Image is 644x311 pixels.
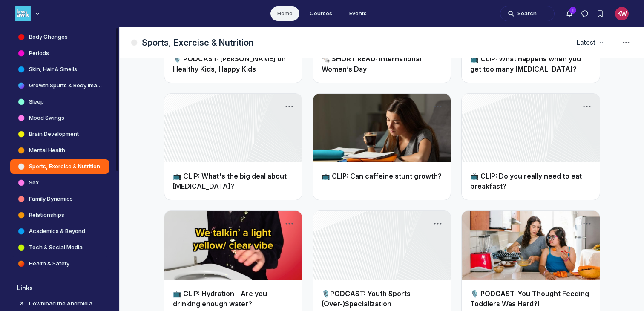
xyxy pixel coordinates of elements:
[10,159,109,174] a: Sports, Exercise & Nutrition
[17,284,33,292] span: Links
[577,38,595,47] span: Latest
[173,55,286,73] a: 🎙️ PODCAST: [PERSON_NAME] on Healthy Kids, Happy Kids
[29,227,85,236] h4: Academics & Beyond
[322,55,421,73] a: 🗞️ SHORT READ: International Women’s Day
[29,130,79,138] h4: Brain Development
[283,101,295,112] button: Post actions
[470,172,582,190] a: 📺 CLIP: Do you really need to eat breakfast?
[10,297,109,311] a: Download the Android appView sidebar link options
[615,7,629,20] button: User menu options
[173,289,267,308] a: 📺 CLIP: Hydration - Are you drinking enough water?
[615,7,629,20] div: KW
[29,81,102,90] h4: Growth Spurts & Body Image
[10,281,109,295] button: LinksExpand links
[29,195,73,203] h4: Family Dynamics
[322,172,442,180] a: 📺 CLIP: Can caffeine stunt growth?
[432,101,444,112] button: Post actions
[10,78,109,93] a: Growth Spurts & Body Image
[142,37,254,49] h1: Sports, Exercise & Nutrition
[29,146,65,155] h4: Mental Health
[500,6,555,21] button: Search
[10,143,109,158] a: Mental Health
[29,49,49,58] h4: Periods
[15,6,31,21] img: Less Awkward Hub logo
[581,218,593,230] button: Post actions
[10,95,109,109] a: Sleep
[470,55,581,73] a: 📺 CLIP: What happens when you get too many [MEDICAL_DATA]?
[29,98,44,106] h4: Sleep
[562,6,577,21] button: Notifications
[432,218,444,230] button: Post actions
[29,259,69,268] h4: Health & Safety
[10,192,109,206] a: Family Dynamics
[10,30,109,44] a: Body Changes
[10,224,109,239] a: Academics & Beyond
[621,37,631,48] svg: Space settings
[10,208,109,222] a: Relationships
[303,6,339,21] a: Courses
[29,243,83,252] h4: Tech & Social Media
[572,35,608,50] button: Latest
[577,6,592,21] button: Direct messages
[10,256,109,271] a: Health & Safety
[10,176,109,190] a: Sex
[29,211,64,219] h4: Relationships
[470,289,589,308] a: 🎙️ PODCAST: You Thought Feeding Toddlers Was Hard?!
[10,111,109,125] a: Mood Swings
[29,33,68,41] h4: Body Changes
[10,127,109,141] a: Brain Development
[120,27,644,58] header: Page Header
[10,240,109,255] a: Tech & Social Media
[173,172,287,190] a: 📺 CLIP: What's the big deal about [MEDICAL_DATA]?
[29,65,77,74] h4: Skin, Hair & Smells
[581,101,593,112] button: Post actions
[10,62,109,77] a: Skin, Hair & Smells
[10,46,109,60] a: Periods
[592,6,608,21] button: Bookmarks
[29,299,99,308] h4: Download the Android app
[29,162,100,171] h4: Sports, Exercise & Nutrition
[342,6,374,21] a: Events
[15,5,42,22] button: Less Awkward Hub logo
[270,6,299,21] a: Home
[29,179,39,187] h4: Sex
[322,289,411,308] a: 🎙️PODCAST: Youth Sports (Over-)Specialization
[618,35,634,50] button: Space settings
[29,114,64,122] h4: Mood Swings
[283,218,295,230] button: Post actions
